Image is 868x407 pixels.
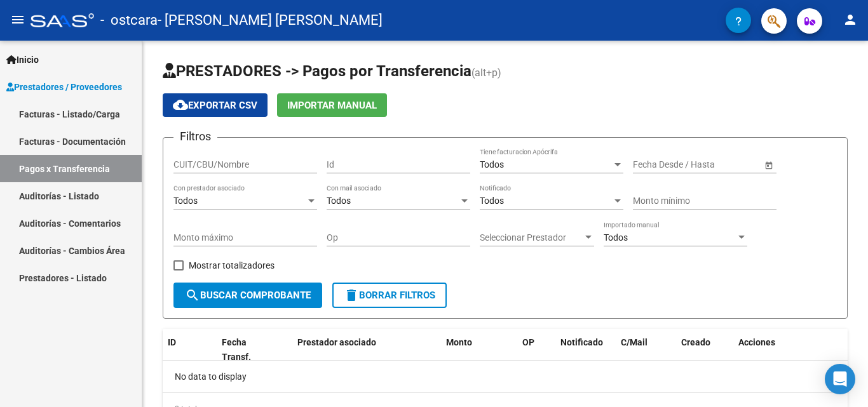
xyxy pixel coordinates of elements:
span: Buscar Comprobante [185,290,311,301]
h3: Filtros [173,128,217,145]
span: Acciones [738,337,775,347]
span: Todos [604,232,628,243]
input: Fecha inicio [633,159,679,170]
span: Importar Manual [287,100,377,111]
span: Todos [173,196,198,206]
span: - ostcara [100,6,158,34]
span: Seleccionar Prestador [480,232,583,243]
datatable-header-cell: C/Mail [616,329,676,371]
span: Fecha Transf. [222,337,251,362]
datatable-header-cell: Notificado [555,329,616,371]
span: Inicio [6,53,39,67]
span: OP [522,337,534,347]
mat-icon: person [843,12,858,27]
span: - [PERSON_NAME] [PERSON_NAME] [158,6,383,34]
datatable-header-cell: OP [517,329,555,371]
span: C/Mail [621,337,648,347]
span: Exportar CSV [173,100,257,111]
span: Mostrar totalizadores [189,258,275,273]
span: Monto [446,337,472,347]
span: (alt+p) [471,67,501,79]
span: Prestadores / Proveedores [6,80,122,94]
datatable-header-cell: Acciones [733,329,848,371]
mat-icon: menu [10,12,25,27]
div: Open Intercom Messenger [825,364,855,394]
button: Borrar Filtros [332,283,447,308]
datatable-header-cell: ID [163,329,217,371]
div: No data to display [163,361,848,392]
span: ID [168,337,176,347]
span: PRESTADORES -> Pagos por Transferencia [163,62,471,80]
span: Todos [480,159,504,170]
mat-icon: delete [344,288,359,303]
span: Todos [480,196,504,206]
button: Exportar CSV [163,93,268,117]
button: Buscar Comprobante [173,283,322,308]
button: Importar Manual [277,93,387,117]
input: Fecha fin [690,159,752,170]
span: Borrar Filtros [344,290,435,301]
datatable-header-cell: Creado [676,329,733,371]
datatable-header-cell: Monto [441,329,517,371]
span: Creado [681,337,710,347]
mat-icon: cloud_download [173,97,188,112]
button: Open calendar [762,158,775,171]
datatable-header-cell: Prestador asociado [292,329,441,371]
datatable-header-cell: Fecha Transf. [217,329,274,371]
mat-icon: search [185,288,200,303]
span: Prestador asociado [297,337,376,347]
span: Todos [327,196,351,206]
span: Notificado [560,337,603,347]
